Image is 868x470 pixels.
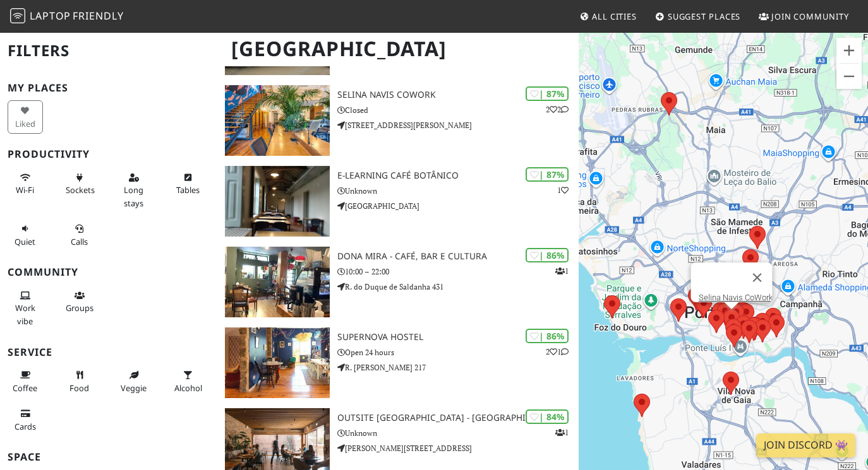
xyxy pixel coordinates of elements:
div: | 87% [526,86,569,101]
span: Video/audio calls [71,236,88,247]
a: LaptopFriendly LaptopFriendly [10,6,124,28]
button: Sockets [62,167,97,201]
img: E-learning Café Botânico [225,166,330,237]
a: Selina Navis CoWork | 87% 22 Selina Navis CoWork Closed [STREET_ADDRESS][PERSON_NAME] [217,85,579,156]
h3: Productivity [8,148,210,160]
p: R. [PERSON_NAME] 217 [337,361,579,373]
span: Laptop [30,9,71,23]
p: 2 2 [546,103,569,115]
button: Food [62,365,97,398]
h3: Space [8,451,210,463]
span: Veggie [121,382,147,394]
p: 1 [555,265,569,277]
img: Supernova Hostel [225,327,330,398]
p: 10:00 – 22:00 [337,266,579,278]
button: Cards [8,403,43,437]
h3: Dona Mira - Café, Bar e Cultura [337,251,579,262]
a: E-learning Café Botânico | 87% 1 E-learning Café Botânico Unknown [GEOGRAPHIC_DATA] [217,166,579,237]
span: Work-friendly tables [176,184,200,196]
p: R. do Duque de Saldanha 431 [337,281,579,293]
span: Quiet [15,236,35,247]
button: Zoom out [836,64,862,89]
button: Close [742,262,773,293]
span: Stable Wi-Fi [16,184,34,196]
button: Long stays [116,167,152,213]
p: 1 [557,184,569,196]
span: Coffee [13,382,37,394]
span: Join Community [771,11,849,22]
p: [GEOGRAPHIC_DATA] [337,200,579,212]
img: LaptopFriendly [10,8,25,23]
p: [PERSON_NAME][STREET_ADDRESS] [337,442,579,454]
h3: Selina Navis CoWork [337,90,579,100]
h3: Supernova Hostel [337,332,579,343]
a: Join Discord 👾 [756,433,855,457]
a: Dona Mira - Café, Bar e Cultura | 86% 1 Dona Mira - Café, Bar e Cultura 10:00 – 22:00 R. do Duque... [217,247,579,317]
span: People working [15,302,35,326]
span: Friendly [73,9,123,23]
h1: [GEOGRAPHIC_DATA] [221,32,577,66]
button: Veggie [116,365,152,398]
div: | 86% [526,248,569,262]
h3: Community [8,266,210,278]
h3: My Places [8,82,210,94]
p: Open 24 hours [337,346,579,358]
span: All Cities [592,11,637,22]
p: 2 1 [546,346,569,358]
img: Dona Mira - Café, Bar e Cultura [225,247,330,317]
a: Supernova Hostel | 86% 21 Supernova Hostel Open 24 hours R. [PERSON_NAME] 217 [217,327,579,398]
span: Power sockets [66,184,95,196]
a: Suggest Places [650,5,746,28]
button: Groups [62,285,97,319]
div: | 87% [526,167,569,182]
a: All Cities [574,5,642,28]
button: Work vibe [8,285,43,331]
button: Zoom in [836,38,862,63]
a: Selina Navis CoWork [699,293,773,302]
span: Suggest Places [668,11,741,22]
div: | 86% [526,329,569,343]
a: Join Community [754,5,854,28]
h3: Outsite [GEOGRAPHIC_DATA] - [GEOGRAPHIC_DATA] [337,413,579,423]
p: Closed [337,104,579,116]
h2: Filters [8,32,210,70]
span: Long stays [124,184,143,208]
span: Group tables [66,302,93,314]
button: Tables [171,167,206,201]
h3: E-learning Café Botânico [337,170,579,181]
button: Coffee [8,365,43,398]
button: Alcohol [171,365,206,398]
h3: Service [8,346,210,358]
p: 1 [555,426,569,438]
span: Food [69,382,89,394]
button: Calls [62,218,97,252]
span: Credit cards [15,421,36,432]
button: Wi-Fi [8,167,43,201]
button: Quiet [8,218,43,252]
div: | 84% [526,409,569,424]
p: Unknown [337,185,579,197]
img: Selina Navis CoWork [225,85,330,156]
p: [STREET_ADDRESS][PERSON_NAME] [337,119,579,131]
span: Alcohol [174,382,202,394]
p: Unknown [337,427,579,439]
